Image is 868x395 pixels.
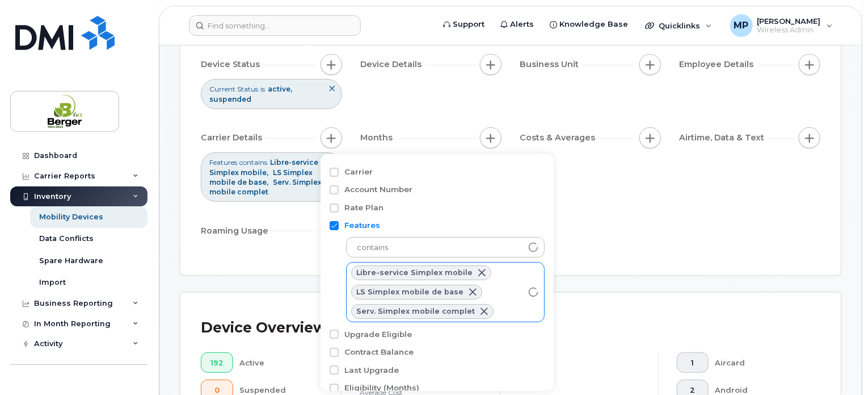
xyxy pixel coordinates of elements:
span: Serv. Simplex mobile complet [356,308,475,315]
span: 1 [686,359,699,368]
span: LS Simplex mobile de base [209,168,313,186]
span: Wireless Admin [757,26,821,35]
label: Account Number [344,184,412,195]
span: is [260,84,265,94]
span: Serv. Simplex mobile complet [209,178,322,196]
button: 1 [677,352,709,373]
label: Eligibility (Months) [344,382,419,393]
span: 2 [686,386,699,395]
a: Support [435,13,492,36]
div: Quicklinks [637,14,720,37]
span: 0 [210,386,224,395]
span: MP [734,19,749,32]
span: Libre-service Simplex mobile [356,269,473,276]
span: Alerts [510,19,534,30]
span: 192 [210,359,224,368]
span: Current Status [209,84,258,94]
span: Device Status [201,59,263,70]
label: Carrier [344,167,373,177]
span: Quicklinks [659,21,700,30]
span: Costs & Averages [520,132,599,144]
div: Mira-Louise Paquin [722,14,841,37]
span: Months [360,132,396,144]
div: Aircard [715,352,803,373]
span: active [268,85,292,93]
label: Rate Plan [344,202,384,213]
span: Device Details [360,59,425,70]
span: suspended [209,95,251,103]
span: Libre-service Simplex mobile [209,158,318,176]
span: Carrier Details [201,132,266,144]
span: Support [453,19,484,30]
span: Business Unit [520,59,582,70]
span: Employee Details [679,59,757,70]
label: Last Upgrade [344,365,399,376]
a: Knowledge Base [542,13,636,36]
span: Features [209,157,237,167]
button: 192 [201,352,233,373]
span: LS Simplex mobile de base [356,289,464,296]
label: Upgrade Eligible [344,329,412,340]
label: Features [344,220,380,231]
div: Device Overview [201,313,326,343]
span: [PERSON_NAME] [757,16,821,26]
span: Knowledge Base [559,19,628,30]
span: Airtime, Data & Text [679,132,768,144]
div: Active [240,352,323,373]
a: Alerts [492,13,542,36]
span: contains [347,238,523,258]
span: Roaming Usage [201,225,272,237]
span: contains [239,157,267,167]
label: Contract Balance [344,347,414,357]
input: Find something... [189,15,361,36]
